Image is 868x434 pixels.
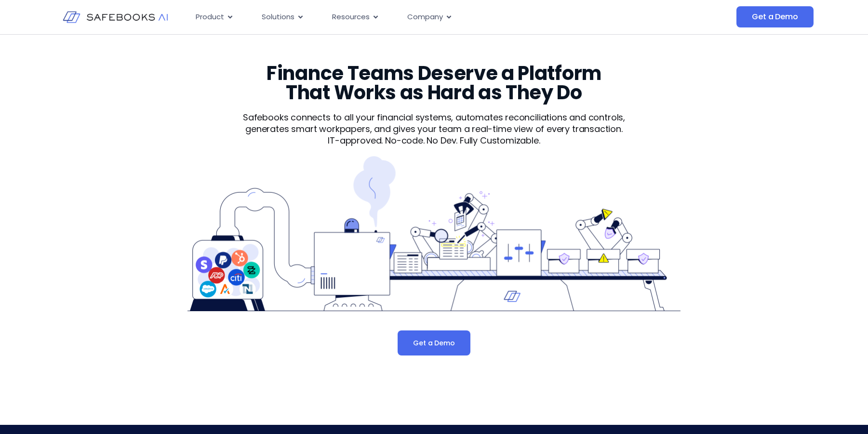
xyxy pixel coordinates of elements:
[187,156,680,311] img: Product 1
[226,135,642,146] p: IT-approved. No-code. No Dev. Fully Customizable.
[188,8,640,26] nav: Menu
[188,8,640,26] div: Menu Toggle
[398,330,470,355] a: Get a Demo
[407,12,443,23] span: Company
[196,12,224,23] span: Product
[226,112,642,135] p: Safebooks connects to all your financial systems, automates reconciliations and controls, generat...
[248,64,620,102] h3: Finance Teams Deserve a Platform That Works as Hard as They Do
[413,338,454,348] span: Get a Demo
[332,12,370,23] span: Resources
[262,12,294,23] span: Solutions
[736,6,813,27] a: Get a Demo
[752,12,798,22] span: Get a Demo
